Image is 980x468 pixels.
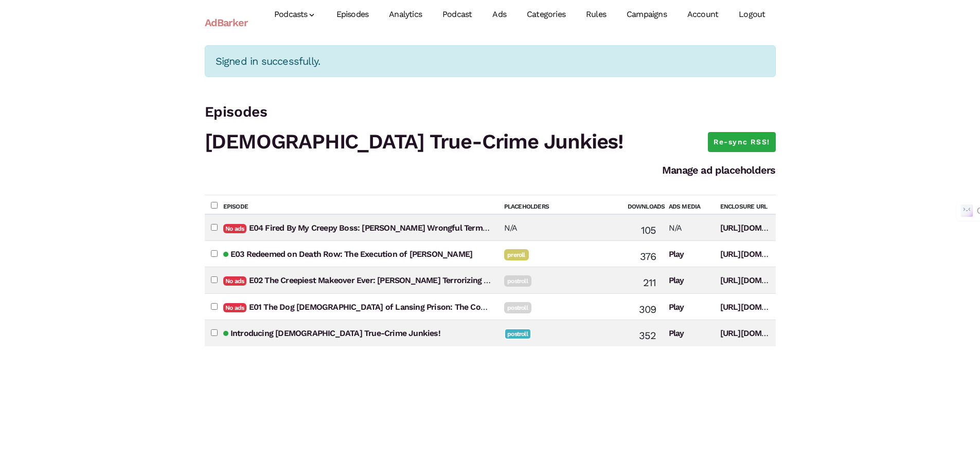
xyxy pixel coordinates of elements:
[230,249,472,259] a: E03 Redeemed on Death Row: The Execution of [PERSON_NAME]
[663,195,714,214] th: Ads Media
[662,164,775,176] a: Manage ad placeholders
[669,328,684,338] a: Play
[504,249,529,260] a: preroll
[249,223,541,233] a: E04 Fired By My Creepy Boss: [PERSON_NAME] Wrongful Termination Lawsuit
[669,275,684,285] a: Play
[621,195,663,214] th: Downloads
[504,275,531,287] a: postroll
[641,224,656,236] span: 105
[663,214,714,241] td: N/A
[205,45,776,77] div: Signed in successfully.
[708,132,776,153] a: Re-sync RSS!
[714,195,776,214] th: Enclosure URL
[669,249,684,259] a: Play
[217,195,498,214] th: Episode
[249,275,510,285] a: E02 The Creepiest Makeover Ever: [PERSON_NAME] Terrorizing Crimes
[504,302,531,313] a: postroll
[639,303,656,315] span: 309
[205,102,776,123] h3: Episodes
[720,249,932,259] a: [URL][DOMAIN_NAME][DOMAIN_NAME][DOMAIN_NAME]
[669,302,684,312] a: Play
[223,303,247,312] span: No ads
[720,275,932,285] a: [URL][DOMAIN_NAME][DOMAIN_NAME][DOMAIN_NAME]
[223,276,247,286] span: No ads
[504,328,531,340] a: postroll
[230,328,440,338] a: Introducing [DEMOGRAPHIC_DATA] True-Crime Junkies!
[643,276,656,289] span: 211
[720,328,932,338] a: [URL][DOMAIN_NAME][DOMAIN_NAME][DOMAIN_NAME]
[498,195,621,214] th: Placeholders
[205,127,776,157] h1: [DEMOGRAPHIC_DATA] True-Crime Junkies!
[720,223,932,233] a: [URL][DOMAIN_NAME][DOMAIN_NAME][DOMAIN_NAME]
[498,214,621,241] td: N/A
[223,224,247,233] span: No ads
[205,11,248,34] a: AdBarker
[249,302,649,312] a: E01 The Dog [DEMOGRAPHIC_DATA] of Lansing Prison: The Conviction and Redemption of [PERSON_NAME]
[639,329,656,342] span: 352
[640,250,656,263] span: 376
